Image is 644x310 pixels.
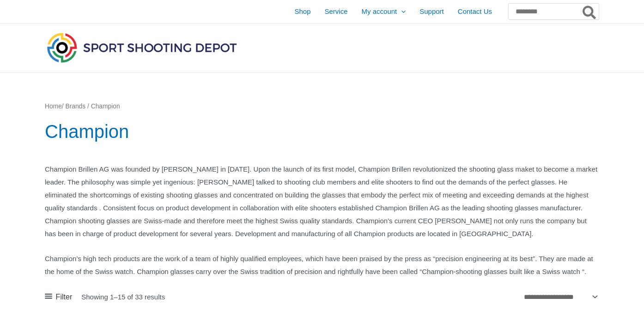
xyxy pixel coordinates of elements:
[45,290,72,304] a: Filter
[581,4,599,19] button: Search
[45,103,62,110] a: Home
[520,290,599,304] select: Shop order
[45,30,239,65] img: Sport Shooting Depot
[45,119,599,144] h1: Champion
[56,290,73,304] span: Filter
[81,293,165,300] p: Showing 1–15 of 33 results
[45,252,599,278] p: Champion’s high tech products are the work of a team of highly qualified employees, which have be...
[45,101,599,113] nav: Breadcrumb
[45,163,599,240] p: Champion Brillen AG was founded by [PERSON_NAME] in [DATE]. Upon the launch of its first model, C...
